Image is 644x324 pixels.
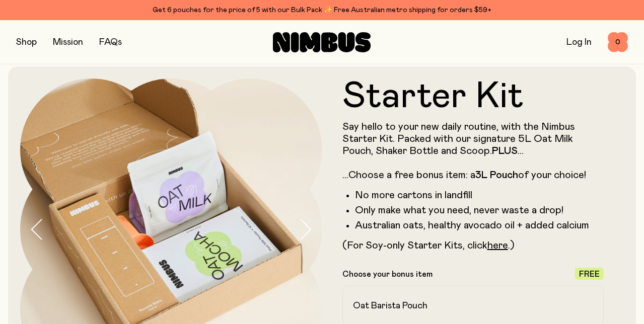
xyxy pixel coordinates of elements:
strong: Pouch [490,170,518,180]
p: (For Soy-only Starter Kits, click .) [342,239,604,252]
h1: Starter Kit [342,78,604,115]
strong: PLUS [492,146,518,156]
a: FAQs [99,38,122,47]
a: Mission [53,38,83,47]
h2: Oat Barista Pouch [353,300,427,312]
p: Say hello to your new daily routine, with the Nimbus Starter Kit. Packed with our signature 5L Oa... [342,121,604,181]
span: Free [579,270,600,278]
li: No more cartons in landfill [355,189,604,201]
div: Get 6 pouches for the price of 5 with our Bulk Pack ✨ Free Australian metro shipping for orders $59+ [16,4,628,16]
p: Choose your bonus item [342,269,433,279]
li: Only make what you need, never waste a drop! [355,204,604,216]
a: Log In [566,38,592,47]
li: Australian oats, healthy avocado oil + added calcium [355,219,604,231]
a: here [487,240,508,251]
strong: 3L [475,170,487,180]
button: 0 [608,32,628,52]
